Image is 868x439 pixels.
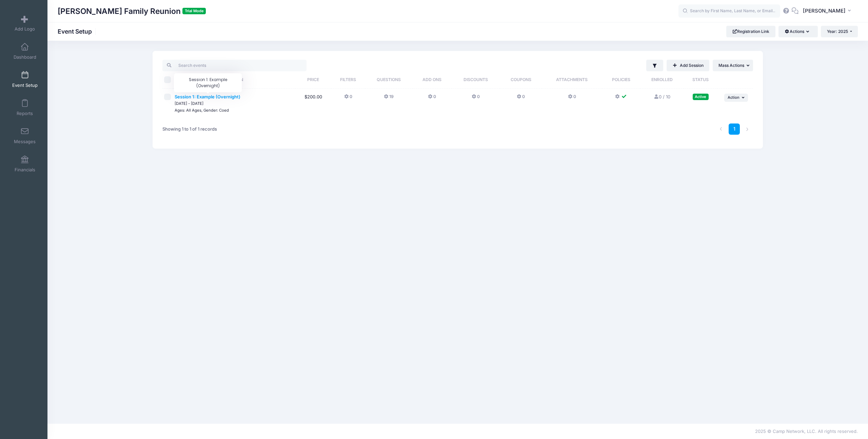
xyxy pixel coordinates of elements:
span: Trial Mode [182,8,206,14]
a: 0 / 10 [653,94,670,99]
span: Attachments [556,77,588,82]
span: Financials [15,167,35,173]
button: 19 [384,94,394,103]
a: Reports [9,96,41,119]
span: Dashboard [14,54,36,60]
input: Search events [162,60,307,71]
span: Discounts [463,77,488,82]
td: $200.00 [295,89,331,119]
span: Session 1: Example (Overnight) [175,94,240,99]
th: Questions [365,71,413,89]
span: [PERSON_NAME] [803,7,846,15]
div: Active [693,94,709,100]
span: Questions [377,77,401,82]
a: 1 [729,123,740,135]
button: 0 [428,94,436,103]
span: Year: 2025 [827,29,848,34]
button: Year: 2025 [821,26,858,37]
button: Actions [778,26,817,37]
button: [PERSON_NAME] [798,3,858,19]
button: Action [724,94,748,102]
small: Ages: All Ages, Gender: Coed [175,108,229,113]
th: Status [684,71,717,89]
a: Add Session [667,60,709,71]
a: Dashboard [9,39,41,63]
span: Mass Actions [718,63,744,68]
span: Event Setup [12,82,38,88]
th: Coupons [500,71,542,89]
th: Policies [602,71,640,89]
th: Attachments [542,71,602,89]
button: 0 [344,94,352,103]
button: 0 [568,94,576,103]
small: [DATE] - [DATE] [175,101,203,106]
span: Action [728,95,739,100]
span: 2025 © Camp Network, LLC. All rights reserved. [755,428,858,434]
button: Mass Actions [713,60,753,71]
th: Add Ons [413,71,451,89]
span: Reports [17,111,33,116]
span: Add Ons [422,77,441,82]
a: Registration Link [726,26,775,37]
a: Financials [9,152,41,176]
th: Discounts [452,71,500,89]
h1: [PERSON_NAME] Family Reunion [58,3,206,19]
h1: Event Setup [58,28,98,35]
th: Filters [331,71,365,89]
th: Price [295,71,331,89]
div: Showing 1 to 1 of 1 records [162,121,217,137]
th: Session [173,71,295,89]
input: Search by First Name, Last Name, or Email... [678,4,780,18]
button: 0 [517,94,525,103]
a: Event Setup [9,68,41,91]
span: Policies [612,77,630,82]
button: 0 [472,94,480,103]
a: Add Logo [9,11,41,35]
div: Session 1: Example (Overnight) [174,73,242,92]
span: Messages [14,139,36,145]
span: Coupons [511,77,531,82]
a: Messages [9,124,41,148]
th: Enrolled [640,71,684,89]
span: Add Logo [15,26,35,32]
